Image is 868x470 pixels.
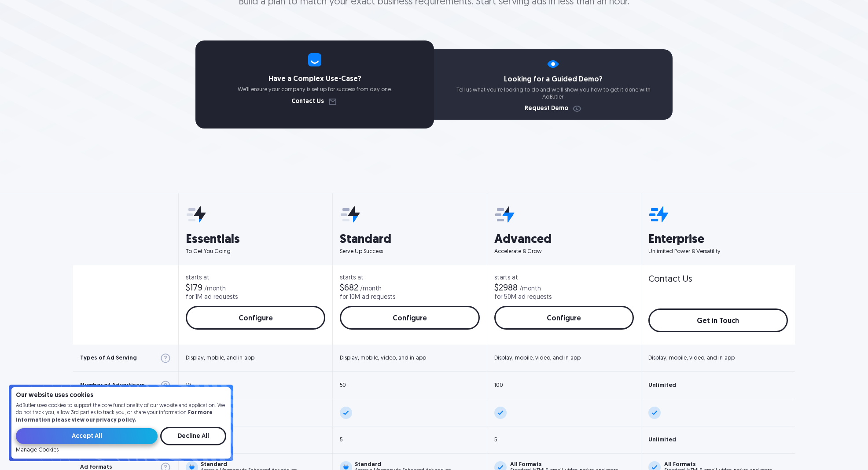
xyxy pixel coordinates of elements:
[648,275,692,284] div: Contact Us
[160,427,226,445] input: Decline All
[186,294,238,301] div: for 1M ad requests
[186,275,325,281] div: starts at
[525,106,582,112] a: Request Demo
[186,355,254,361] div: Display, mobile, and in-app
[494,382,503,388] div: 100
[648,308,788,332] a: Get in Touch
[16,428,158,444] input: Accept All
[494,234,634,246] h3: Advanced
[434,87,673,100] p: Tell us what you're looking to do and we'll show you how to get it done with AdButler.
[648,234,788,246] h3: Enterprise
[186,234,325,246] h3: Essentials
[16,402,226,424] p: AdButler uses cookies to support the core functionality of our website and application. We do not...
[195,76,434,83] h4: Have a Complex Use-Case?
[80,355,137,361] div: Types of Ad Serving
[201,462,297,467] div: Standard
[16,447,59,453] a: Manage Cookies
[340,248,479,256] p: Serve Up Success
[519,286,541,292] div: /month
[494,437,497,443] div: 5
[648,248,788,256] p: Unlimited Power & Versatility
[494,248,634,256] p: Accelerate & Grow
[494,275,634,281] div: starts at
[340,275,479,281] div: starts at
[648,437,676,443] div: Unlimited
[494,306,634,330] a: Configure
[664,462,772,467] div: All Formats
[340,355,426,361] div: Display, mobile, video, and in-app
[648,355,735,361] div: Display, mobile, video, and in-app
[355,462,451,467] div: Standard
[340,306,479,330] a: Configure
[195,86,434,93] p: We’ll ensure your company is set up for success from day one.
[360,286,382,292] div: /month
[80,382,145,388] div: Number of Advertisers
[340,382,346,388] div: 50
[186,382,191,388] div: 10
[340,294,395,301] div: for 10M ad requests
[204,286,226,292] div: /month
[340,234,479,246] h3: Standard
[340,437,342,443] div: 5
[648,382,676,388] div: Unlimited
[16,393,226,399] h4: Our website uses cookies
[16,427,226,453] form: Email Form
[291,99,338,105] a: Contact Us
[510,462,618,467] div: All Formats
[186,284,202,293] div: $179
[186,248,325,256] p: To Get You Going
[340,284,358,293] div: $682
[434,76,673,83] h4: Looking for a Guided Demo?
[186,306,325,330] a: Configure
[494,355,581,361] div: Display, mobile, video, and in-app
[494,294,552,301] div: for 50M ad requests
[494,284,518,293] div: $2988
